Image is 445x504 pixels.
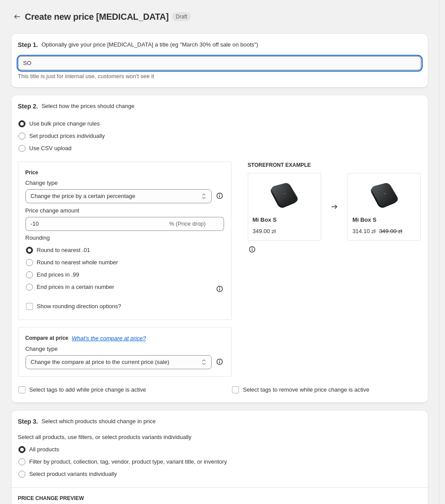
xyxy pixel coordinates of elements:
[18,73,154,79] span: This title is just for internal use, customers won't see it
[37,284,114,290] span: End prices in a certain number
[29,458,227,465] span: Filter by product, collection, tag, vendor, product type, variant title, or inventory
[367,178,402,213] img: 2548_miboxstv4k-800px-hero_80x.png
[176,13,187,20] span: Draft
[18,417,38,426] h2: Step 3.
[25,335,69,342] h3: Compare at price
[352,227,376,236] div: 314.10 zł
[253,227,276,236] div: 349.00 zł
[29,120,100,127] span: Use bulk price change rules
[37,259,118,266] span: Round to nearest whole number
[215,191,224,200] div: help
[248,162,421,169] h6: STOREFRONT EXAMPLE
[37,303,121,310] span: Show rounding direction options?
[215,357,224,366] div: help
[41,40,258,49] p: Optionally give your price [MEDICAL_DATA] a title (eg "March 30% off sale on boots")
[18,40,38,49] h2: Step 1.
[37,271,80,278] span: End prices in .99
[25,234,50,241] span: Rounding
[25,207,80,214] span: Price change amount
[243,386,369,393] span: Select tags to remove while price change is active
[25,217,167,231] input: -15
[253,216,277,223] span: Mi Box S
[18,495,421,502] h6: PRICE CHANGE PREVIEW
[169,220,206,227] span: % (Price drop)
[18,56,421,70] input: 30% off holiday sale
[37,247,90,253] span: Round to nearest .01
[29,133,105,139] span: Set product prices individually
[11,11,23,23] button: Price change jobs
[379,227,402,236] strike: 349.00 zł
[29,145,72,151] span: Use CSV upload
[29,471,117,477] span: Select product variants individually
[41,102,134,111] p: Select how the prices should change
[29,386,146,393] span: Select tags to add while price change is active
[25,346,58,352] span: Change type
[18,434,192,440] span: Select all products, use filters, or select products variants individually
[352,216,376,223] span: Mi Box S
[29,446,59,453] span: All products
[18,102,38,111] h2: Step 2.
[267,178,302,213] img: 2548_miboxstv4k-800px-hero_80x.png
[25,169,38,176] h3: Price
[25,180,58,186] span: Change type
[72,335,146,342] button: What's the compare at price?
[25,12,169,22] span: Create new price [MEDICAL_DATA]
[41,417,156,426] p: Select which products should change in price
